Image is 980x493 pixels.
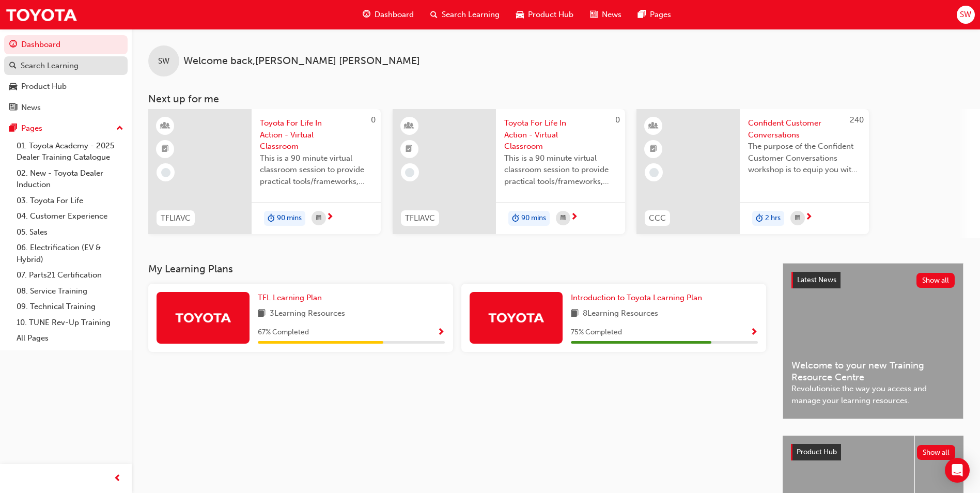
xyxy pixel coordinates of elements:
[405,212,435,224] span: TFLIAVC
[805,213,813,222] span: next-icon
[504,152,617,188] span: This is a 90 minute virtual classroom session to provide practical tools/frameworks, behaviours a...
[326,213,334,222] span: next-icon
[9,82,17,91] span: car-icon
[114,472,121,485] span: prev-icon
[783,263,963,419] a: Latest NewsShow allWelcome to your new Training Resource CentreRevolutionise the way you access a...
[649,212,666,224] span: CCC
[750,326,758,339] button: Show Progress
[650,9,671,21] span: Pages
[570,213,578,222] span: next-icon
[602,9,621,21] span: News
[175,309,231,327] img: Trak
[12,193,128,209] a: 03. Toyota For Life
[638,8,646,21] span: pages-icon
[917,445,956,460] button: Show all
[393,109,625,234] a: 0TFLIAVCToyota For Life In Action - Virtual ClassroomThis is a 90 minute virtual classroom sessio...
[5,3,77,26] img: Trak
[650,143,657,156] span: booktick-icon
[161,168,170,177] span: learningRecordVerb_NONE-icon
[4,119,128,138] button: Pages
[21,102,41,114] div: News
[797,448,837,456] span: Product Hub
[957,6,975,24] button: SW
[916,273,955,288] button: Show all
[791,444,955,460] a: Product HubShow all
[850,115,864,125] span: 240
[270,307,345,320] span: 3 Learning Resources
[422,4,508,25] a: search-iconSearch Learning
[571,292,706,304] a: Introduction to Toyota Learning Plan
[21,60,79,72] div: Search Learning
[371,115,376,125] span: 0
[9,103,17,113] span: news-icon
[508,4,582,25] a: car-iconProduct Hub
[148,263,766,275] h3: My Learning Plans
[756,212,763,225] span: duration-icon
[571,307,579,320] span: book-icon
[268,212,275,225] span: duration-icon
[9,40,17,50] span: guage-icon
[9,61,17,71] span: search-icon
[582,4,630,25] a: news-iconNews
[583,307,658,320] span: 8 Learning Resources
[791,272,955,288] a: Latest NewsShow all
[797,275,836,284] span: Latest News
[649,168,659,177] span: learningRecordVerb_NONE-icon
[12,267,128,283] a: 07. Parts21 Certification
[4,98,128,117] a: News
[132,93,980,105] h3: Next up for me
[260,152,372,188] span: This is a 90 minute virtual classroom session to provide practical tools/frameworks, behaviours a...
[406,143,413,156] span: booktick-icon
[21,81,67,93] div: Product Hub
[945,458,970,483] div: Open Intercom Messenger
[571,293,702,302] span: Introduction to Toyota Learning Plan
[750,328,758,337] span: Show Progress
[488,309,545,327] img: Trak
[430,8,438,21] span: search-icon
[765,212,781,224] span: 2 hrs
[12,138,128,165] a: 01. Toyota Academy - 2025 Dealer Training Catalogue
[437,328,445,337] span: Show Progress
[258,293,322,302] span: TFL Learning Plan
[630,4,679,25] a: pages-iconPages
[4,77,128,96] a: Product Hub
[258,292,326,304] a: TFL Learning Plan
[316,212,321,225] span: calendar-icon
[258,307,266,320] span: book-icon
[12,208,128,224] a: 04. Customer Experience
[405,168,414,177] span: learningRecordVerb_NONE-icon
[504,117,617,152] span: Toyota For Life In Action - Virtual Classroom
[354,4,422,25] a: guage-iconDashboard
[161,212,191,224] span: TFLIAVC
[521,212,546,224] span: 90 mins
[12,240,128,267] a: 06. Electrification (EV & Hybrid)
[12,165,128,193] a: 02. New - Toyota Dealer Induction
[4,35,128,54] a: Dashboard
[748,141,861,176] span: The purpose of the Confident Customer Conversations workshop is to equip you with tools to commun...
[277,212,302,224] span: 90 mins
[12,330,128,346] a: All Pages
[615,115,620,125] span: 0
[636,109,869,234] a: 240CCCConfident Customer ConversationsThe purpose of the Confident Customer Conversations worksho...
[406,119,413,133] span: learningResourceType_INSTRUCTOR_LED-icon
[4,33,128,119] button: DashboardSearch LearningProduct HubNews
[650,119,657,133] span: learningResourceType_INSTRUCTOR_LED-icon
[516,8,524,21] span: car-icon
[12,315,128,331] a: 10. TUNE Rev-Up Training
[158,55,169,67] span: SW
[795,212,800,225] span: calendar-icon
[12,224,128,240] a: 05. Sales
[561,212,566,225] span: calendar-icon
[183,55,420,67] span: Welcome back , [PERSON_NAME] [PERSON_NAME]
[162,143,169,156] span: booktick-icon
[791,383,955,406] span: Revolutionise the way you access and manage your learning resources.
[363,8,370,21] span: guage-icon
[590,8,598,21] span: news-icon
[116,122,123,135] span: up-icon
[748,117,861,141] span: Confident Customer Conversations
[12,299,128,315] a: 09. Technical Training
[12,283,128,299] a: 08. Service Training
[148,109,381,234] a: 0TFLIAVCToyota For Life In Action - Virtual ClassroomThis is a 90 minute virtual classroom sessio...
